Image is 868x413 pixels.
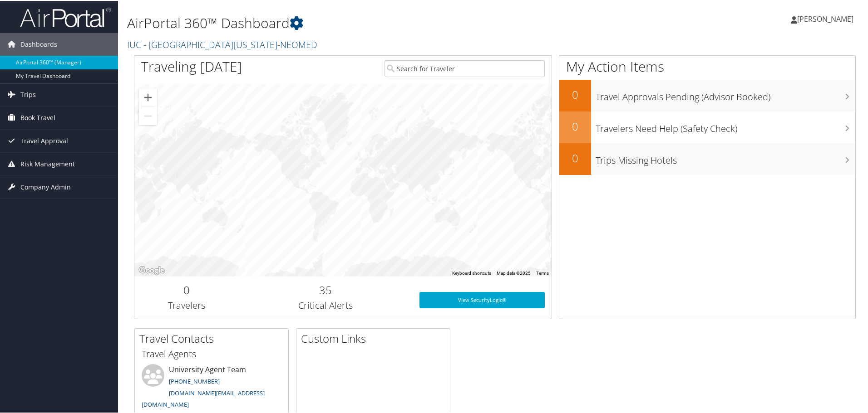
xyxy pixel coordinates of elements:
h3: Travelers Need Help (Safety Check) [596,117,855,134]
h2: 0 [141,282,232,297]
a: 0Travel Approvals Pending (Advisor Booked) [559,79,855,111]
h2: Custom Links [301,330,450,345]
span: [PERSON_NAME] [797,13,853,23]
h2: Travel Contacts [139,330,288,345]
span: Risk Management [20,152,75,175]
h2: 0 [559,118,591,133]
h2: 0 [559,86,591,102]
li: University Agent Team [137,363,286,412]
span: Company Admin [20,175,71,198]
button: Keyboard shortcuts [452,269,491,276]
img: airportal-logo.png [20,6,111,27]
span: Map data ©2025 [497,270,531,275]
img: Google [137,264,167,276]
button: Zoom in [139,87,157,106]
span: Book Travel [20,106,55,128]
h3: Trips Missing Hotels [596,149,855,166]
h3: Critical Alerts [246,298,406,311]
span: Travel Approval [20,129,68,151]
h2: 35 [246,282,406,297]
h1: AirPortal 360™ Dashboard [127,13,617,32]
h1: Traveling [DATE] [141,56,242,75]
input: Search for Traveler [385,59,545,76]
h3: Travelers [141,298,232,311]
a: View SecurityLogic® [419,291,545,307]
a: Open this area in Google Maps (opens a new window) [137,264,167,276]
a: Terms (opens in new tab) [536,270,549,275]
a: 0Travelers Need Help (Safety Check) [559,111,855,142]
h2: 0 [559,150,591,165]
a: [PHONE_NUMBER] [169,376,220,384]
a: [DOMAIN_NAME][EMAIL_ADDRESS][DOMAIN_NAME] [142,388,265,408]
a: 0Trips Missing Hotels [559,142,855,174]
a: IUC - [GEOGRAPHIC_DATA][US_STATE]-NEOMED [127,38,320,50]
h3: Travel Approvals Pending (Advisor Booked) [596,85,855,102]
h3: Travel Agents [142,347,281,360]
span: Dashboards [20,32,57,55]
h1: My Action Items [559,56,855,75]
a: [PERSON_NAME] [791,5,863,32]
button: Zoom out [139,106,157,124]
span: Trips [20,83,36,105]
